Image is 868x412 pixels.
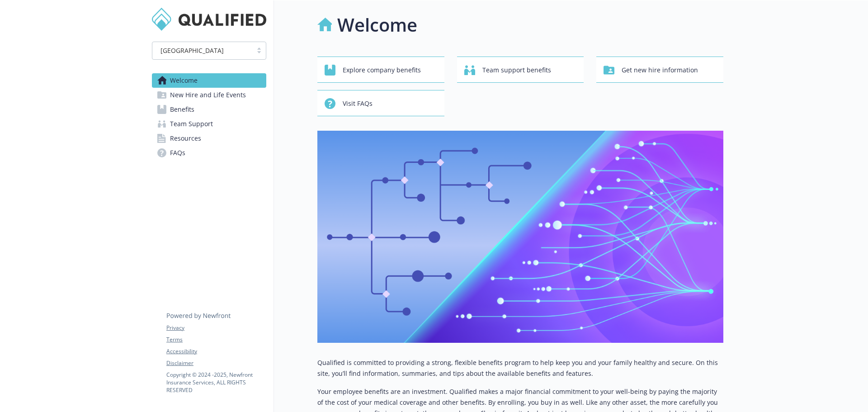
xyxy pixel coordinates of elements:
a: FAQs [152,146,266,160]
a: New Hire and Life Events [152,88,266,102]
span: FAQs [170,146,185,160]
a: Accessibility [166,347,266,355]
img: overview page banner [317,131,723,343]
span: Team support benefits [482,62,551,79]
button: Explore company benefits [317,57,444,83]
button: Visit FAQs [317,90,444,116]
p: Qualified is committed to providing a strong, flexible benefits program to help keep you and your... [317,357,723,379]
a: Team Support [152,117,266,131]
span: New Hire and Life Events [170,88,246,102]
button: Team support benefits [457,57,584,83]
a: Welcome [152,73,266,88]
span: Visit FAQs [343,95,373,112]
span: Resources [170,131,201,146]
a: Benefits [152,102,266,117]
span: Explore company benefits [343,62,421,79]
p: Copyright © 2024 - 2025 , Newfront Insurance Services, ALL RIGHTS RESERVED [166,371,266,394]
span: [GEOGRAPHIC_DATA] [160,46,224,55]
span: [GEOGRAPHIC_DATA] [157,46,248,55]
h1: Welcome [337,11,417,38]
span: Benefits [170,102,194,117]
a: Resources [152,131,266,146]
span: Team Support [170,117,213,131]
a: Terms [166,336,266,344]
span: Welcome [170,73,198,88]
a: Disclaimer [166,359,266,367]
button: Get new hire information [596,57,723,83]
span: Get new hire information [622,62,698,79]
a: Privacy [166,324,266,332]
